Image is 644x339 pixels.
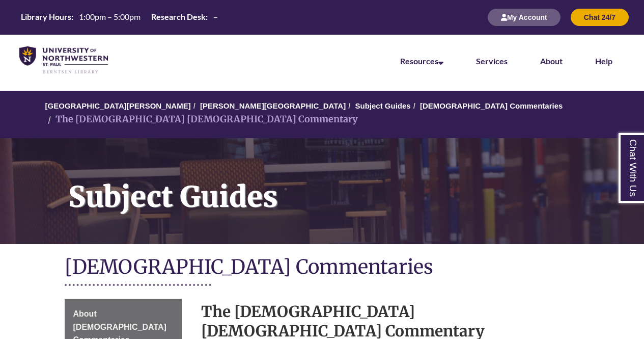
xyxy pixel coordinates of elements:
[213,12,218,21] span: –
[488,9,561,26] button: My Account
[17,11,75,22] th: Library Hours:
[65,254,580,281] h1: [DEMOGRAPHIC_DATA] Commentaries
[147,11,209,22] th: Research Desk:
[420,101,563,110] a: [DEMOGRAPHIC_DATA] Commentaries
[45,101,191,110] a: [GEOGRAPHIC_DATA][PERSON_NAME]
[595,56,612,66] a: Help
[19,46,108,74] img: UNWSP Library Logo
[200,101,346,110] a: [PERSON_NAME][GEOGRAPHIC_DATA]
[400,56,443,66] a: Resources
[488,13,561,21] a: My Account
[476,56,508,66] a: Services
[17,11,222,22] table: Hours Today
[355,101,410,110] a: Subject Guides
[57,138,644,231] h1: Subject Guides
[540,56,563,66] a: About
[79,12,141,21] span: 1:00pm – 5:00pm
[45,112,358,127] li: The [DEMOGRAPHIC_DATA] [DEMOGRAPHIC_DATA] Commentary
[17,11,222,23] a: Hours Today
[571,13,629,21] a: Chat 24/7
[571,9,629,26] button: Chat 24/7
